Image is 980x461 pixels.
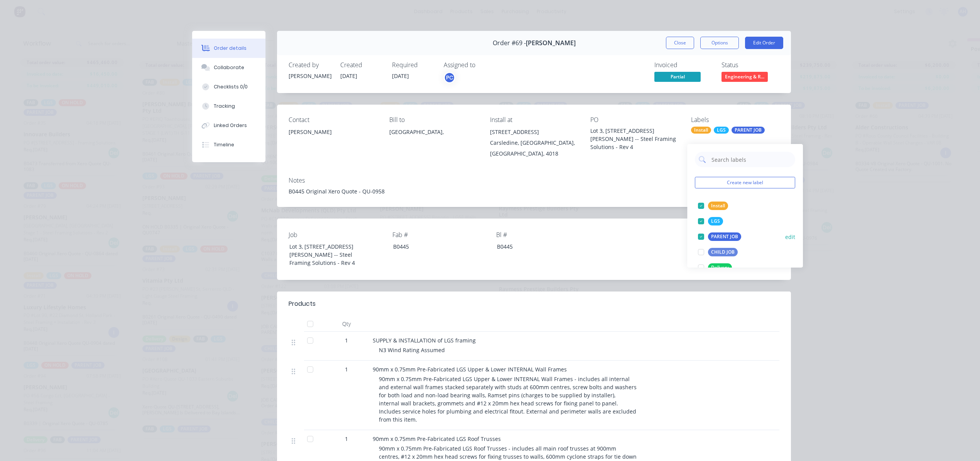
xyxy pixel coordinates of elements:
div: LGS [708,217,723,225]
span: N3 Wind Rating Assumed [379,346,445,354]
span: Order #69 - [493,39,526,47]
button: Close [666,37,694,49]
span: [PERSON_NAME] [526,39,576,47]
button: CHILD JOB [695,247,741,258]
span: 1 [345,365,348,373]
div: [STREET_ADDRESS]Carsledine, [GEOGRAPHIC_DATA], [GEOGRAPHIC_DATA], 4018 [490,127,578,159]
button: edit [785,233,795,241]
div: LGS [714,127,729,134]
button: Create new label [695,177,795,188]
div: Qty [323,316,370,332]
button: LGS [695,216,726,227]
div: [PERSON_NAME] [289,72,331,80]
div: Collaborate [214,64,244,71]
span: Partial [654,72,701,81]
div: B0445 Original Xero Quote - QU-0958 [289,187,779,195]
div: Created by [289,61,331,69]
label: Bl # [496,230,593,239]
button: Order details [192,39,265,58]
div: Lot 3, [STREET_ADDRESS][PERSON_NAME] -- Steel Framing Solutions - Rev 4 [590,127,679,151]
div: Install at [490,116,578,124]
span: 90mm x 0.75mm Pre-Fabricated LGS Roof Trusses [373,435,501,442]
div: Bill to [389,116,478,124]
span: SUPPLY & INSTALLATION of LGS framing [373,337,476,344]
div: Created [340,61,383,69]
div: [GEOGRAPHIC_DATA], [389,127,478,137]
button: PARENT JOB [695,231,744,242]
button: Delivery [695,262,735,273]
button: Collaborate [192,58,265,77]
div: Delivery [708,263,732,272]
span: 1 [345,435,348,443]
button: Checklists 0/0 [192,77,265,97]
div: [PERSON_NAME] [289,127,377,137]
span: 90mm x 0.75mm Pre-Fabricated LGS Upper & Lower INTERNAL Wall Frames - includes all internal and e... [379,375,638,423]
span: Engineering & R... [721,72,768,81]
div: Contact [289,116,377,124]
button: Linked Orders [192,116,265,135]
div: Labels [691,116,779,124]
div: Products [289,299,316,308]
div: Carsledine, [GEOGRAPHIC_DATA], [GEOGRAPHIC_DATA], 4018 [490,137,578,159]
button: Edit Order [745,37,783,49]
button: Tracking [192,97,265,116]
span: 90mm x 0.75mm Pre-Fabricated LGS Upper & Lower INTERNAL Wall Frames [373,366,567,373]
div: Timeline [214,141,234,148]
div: B0445 [491,241,587,252]
div: CHILD JOB [708,248,738,256]
label: Fab # [392,230,489,239]
div: Tracking [214,103,235,110]
button: Install [695,200,731,211]
div: PO [590,116,679,124]
div: Checklists 0/0 [214,83,248,90]
div: Status [721,61,779,69]
input: Search labels [711,152,791,167]
span: [DATE] [340,72,357,80]
div: PARENT JOB [708,232,741,241]
div: [PERSON_NAME] [289,127,377,151]
div: [GEOGRAPHIC_DATA], [389,127,478,151]
div: PARENT JOB [732,127,765,134]
span: [DATE] [392,72,409,80]
div: [STREET_ADDRESS] [490,127,578,137]
div: Invoiced [654,61,712,69]
button: PC [444,72,455,83]
button: Options [700,37,739,49]
button: Engineering & R... [721,72,768,83]
div: Linked Orders [214,122,247,129]
span: 1 [345,336,348,344]
div: Order details [214,45,247,52]
div: Notes [289,177,779,184]
div: Install [708,202,728,210]
label: Job [289,230,385,239]
div: Lot 3, [STREET_ADDRESS][PERSON_NAME] -- Steel Framing Solutions - Rev 4 [283,241,380,268]
div: Install [691,127,711,134]
div: Assigned to [444,61,521,69]
div: B0445 [387,241,483,252]
div: Required [392,61,434,69]
button: Timeline [192,135,265,154]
